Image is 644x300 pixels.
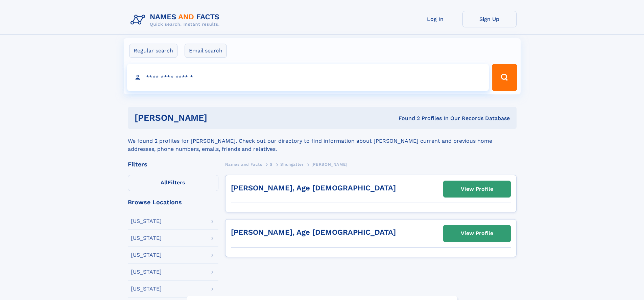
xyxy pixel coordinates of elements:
div: [US_STATE] [131,269,162,275]
img: Logo Names and Facts [128,11,225,29]
a: [PERSON_NAME], Age [DEMOGRAPHIC_DATA] [231,228,396,236]
a: Shuhgalter [280,160,304,168]
div: Found 2 Profiles In Our Records Database [303,115,510,122]
div: View Profile [461,181,493,197]
div: [US_STATE] [131,235,162,241]
span: All [161,179,168,186]
button: Search Button [492,64,517,91]
h1: [PERSON_NAME] [135,114,303,122]
a: View Profile [444,181,510,197]
div: [US_STATE] [131,218,162,224]
div: Browse Locations [128,199,218,205]
a: S [270,160,273,168]
a: Log In [408,11,462,27]
div: View Profile [461,226,493,241]
span: Shuhgalter [280,162,304,167]
label: Email search [185,44,227,58]
a: View Profile [444,225,510,241]
div: Filters [128,161,218,167]
span: S [270,162,273,167]
label: Filters [128,175,218,191]
a: [PERSON_NAME], Age [DEMOGRAPHIC_DATA] [231,184,396,192]
div: [US_STATE] [131,252,162,258]
input: search input [127,64,489,91]
a: Sign Up [462,11,517,27]
span: [PERSON_NAME] [311,162,348,167]
div: [US_STATE] [131,286,162,292]
div: We found 2 profiles for [PERSON_NAME]. Check out our directory to find information about [PERSON_... [128,129,517,153]
label: Regular search [129,44,177,58]
a: Names and Facts [225,160,262,168]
